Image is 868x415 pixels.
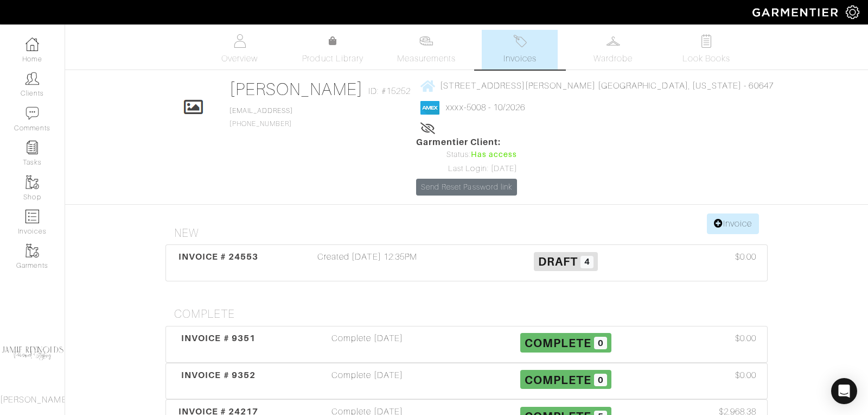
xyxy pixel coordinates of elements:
[302,52,363,65] span: Product Library
[525,336,591,350] span: Complete
[420,101,439,115] img: american_express-1200034d2e149cdf2cc7894a33a747db654cf6f8355cb502592f1d228b2ac700.png
[594,374,607,387] span: 0
[668,30,744,70] a: Look Books
[503,52,537,65] span: Invoices
[538,255,578,268] span: Draft
[594,337,607,350] span: 0
[174,307,768,321] h4: Complete
[295,35,371,65] a: Product Library
[575,30,651,70] a: Wardrobe
[513,34,527,48] img: orders-27d20c2124de7fd6de4e0e44c1d41de31381a507db9b33961299e4e07d508b8c.svg
[607,34,620,48] img: wardrobe-487a4870c1b7c33e795ec22d11cfc2ed9d08956e64fb3008fe2437562e282088.svg
[482,30,558,70] a: Invoices
[416,179,517,196] a: Send Reset Password link
[25,210,39,223] img: orders-icon-0abe47150d42831381b5fb84f609e132dff9fe21cb692f30cb5eec754e2cba89.png
[181,370,256,380] span: INVOICE # 9352
[174,227,768,240] h4: New
[229,107,293,128] span: [PHONE_NUMBER]
[165,244,768,281] a: INVOICE # 24553 Created [DATE] 12:35PM Draft 4 $0.00
[846,5,859,19] img: gear-icon-white-bd11855cb880d31180b6d7d6211b90ccbf57a29d726f0c71d8c61bd08dd39cc2.png
[165,326,768,363] a: INVOICE # 9351 Complete [DATE] Complete 0 $0.00
[735,332,756,345] span: $0.00
[25,175,39,189] img: garments-icon-b7da505a4dc4fd61783c78ac3ca0ef83fa9d6f193b1c9dc38574b1d14d53ca28.png
[25,72,39,85] img: clients-icon-6bae9207a08558b7cb47a8932f037763ab4055f8c8b6bfacd5dc20c3e0201464.png
[416,136,517,149] span: Garmentier Client:
[268,250,467,275] div: Created [DATE] 12:35PM
[165,363,768,400] a: INVOICE # 9352 Complete [DATE] Complete 0 $0.00
[25,141,39,154] img: reminder-icon-8004d30b9f0a5d33ae49ab947aed9ed385cf756f9e5892f1edd6e32f2345188e.png
[229,107,293,115] a: [EMAIL_ADDRESS]
[525,373,591,386] span: Complete
[25,244,39,257] img: garments-icon-b7da505a4dc4fd61783c78ac3ca0ef83fa9d6f193b1c9dc38574b1d14d53ca28.png
[420,79,773,92] a: [STREET_ADDRESS][PERSON_NAME] [GEOGRAPHIC_DATA], [US_STATE] - 60647
[747,3,846,22] img: garmentier-logo-header-white-b43fb05a5012e4ada735d5af1a66efaba907eab6374d6393d1fbf88cb4ef424d.png
[178,251,259,262] span: INVOICE # 24553
[25,106,39,120] img: comment-icon-a0a6a9ef722e966f86d9cbdc48e553b5cf19dbc54f86b18d962a5391bc8f6eb6.png
[416,163,517,175] div: Last Login: [DATE]
[268,369,467,394] div: Complete [DATE]
[181,333,256,343] span: INVOICE # 9351
[416,149,517,161] div: Status:
[735,250,756,263] span: $0.00
[419,34,433,48] img: measurements-466bbee1fd09ba9460f595b01e5d73f9e2bff037440d3c8f018324cb6cdf7a4a.svg
[388,30,465,70] a: Measurements
[233,34,246,48] img: basicinfo-40fd8af6dae0f16599ec9e87c0ef1c0a1fdea2edbe929e3d69a839185d80c458.svg
[735,369,756,382] span: $0.00
[221,52,258,65] span: Overview
[229,79,363,99] a: [PERSON_NAME]
[440,81,773,91] span: [STREET_ADDRESS][PERSON_NAME] [GEOGRAPHIC_DATA], [US_STATE] - 60647
[831,378,857,404] div: Open Intercom Messenger
[593,52,633,65] span: Wardrobe
[368,85,411,98] span: ID: #15252
[471,149,518,161] span: Has access
[580,256,593,269] span: 4
[397,52,456,65] span: Measurements
[25,37,39,51] img: dashboard-icon-dbcd8f5a0b271acd01030246c82b418ddd0df26cd7fceb0bd07c9910d44c42f6.png
[700,34,713,48] img: todo-9ac3debb85659649dc8f770b8b6100bb5dab4b48dedcbae339e5042a72dfd3cc.svg
[446,103,525,112] a: xxxx-5008 - 10/2026
[682,52,731,65] span: Look Books
[268,332,467,357] div: Complete [DATE]
[202,30,278,70] a: Overview
[707,213,759,234] a: Invoice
